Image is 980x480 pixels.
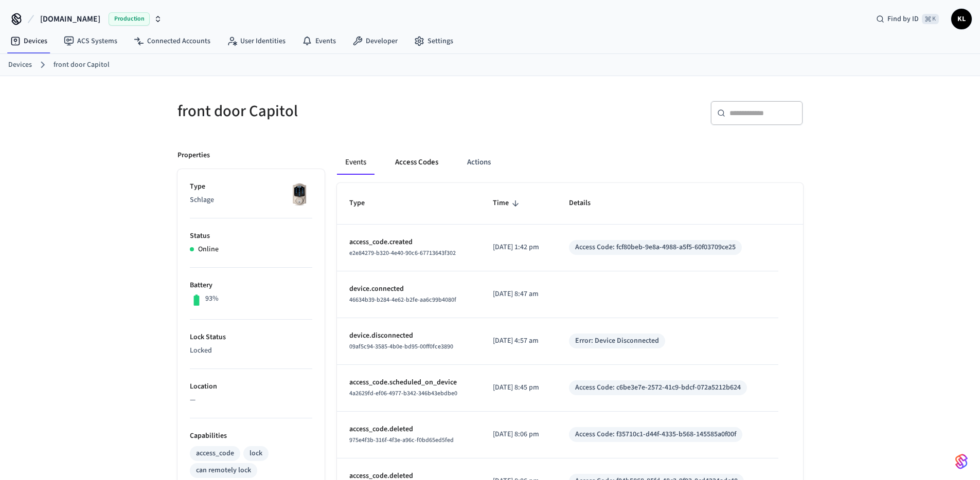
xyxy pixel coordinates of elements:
p: [DATE] 8:45 pm [493,382,544,393]
p: Location [190,381,312,392]
a: ACS Systems [56,32,126,50]
span: 4a2629fd-ef06-4977-b342-346b43ebdbe0 [349,389,457,398]
p: Battery [190,280,312,291]
span: Production [109,12,150,26]
a: Settings [406,32,461,50]
p: device.disconnected [349,330,468,341]
p: Type [190,181,312,192]
img: Schlage Sense Smart Deadbolt with Camelot Trim, Front [287,181,312,207]
div: Access Code: c6be3e7e-2572-41c9-bdcf-072a5212b624 [575,382,741,393]
a: Devices [2,32,56,50]
div: Access Code: fcf80beb-9e8a-4988-a5f5-60f03709ce25 [575,242,736,253]
button: Actions [459,150,499,175]
p: Capabilities [190,431,312,441]
h5: front door Capitol [177,101,484,122]
span: Details [569,195,604,211]
span: Time [493,195,522,211]
p: Online [198,244,219,255]
div: can remotely lock [196,465,251,476]
div: Find by ID⌘ K [868,10,947,28]
a: Devices [8,60,32,70]
button: Events [337,150,375,175]
p: 93% [205,293,219,304]
p: [DATE] 4:57 am [493,336,544,346]
span: 09af5c94-3585-4b0e-bd95-00ff0fce3890 [349,342,453,351]
span: ⌘ K [922,14,939,24]
span: e2e84279-b320-4e40-90c6-67713643f302 [349,249,456,257]
p: device.connected [349,284,468,294]
div: Error: Device Disconnected [575,336,659,346]
span: 975e4f3b-316f-4f3e-a96c-f0bd65ed5fed [349,436,454,445]
div: lock [250,448,262,459]
span: 46634b39-b284-4e62-b2fe-aa6c99b4080f [349,296,456,304]
span: Type [349,195,378,211]
div: access_code [196,448,234,459]
div: Access Code: f35710c1-d44f-4335-b568-145585a0f00f [575,429,736,440]
p: Properties [177,150,210,161]
div: ant example [337,150,803,175]
p: access_code.scheduled_on_device [349,377,468,388]
p: [DATE] 1:42 pm [493,242,544,253]
p: Status [190,231,312,242]
p: — [190,395,312,405]
span: [DOMAIN_NAME] [40,13,100,25]
a: User Identities [219,32,294,50]
p: Locked [190,345,312,356]
a: Developer [344,32,406,50]
span: KL [952,10,971,28]
a: Connected Accounts [126,32,219,50]
p: [DATE] 8:06 pm [493,429,544,440]
p: [DATE] 8:47 am [493,289,544,300]
a: front door Capitol [54,60,110,70]
a: Events [294,32,344,50]
button: Access Codes [387,150,447,175]
img: SeamLogoGradient.69752ec5.svg [955,453,968,470]
p: access_code.created [349,237,468,248]
p: Schlage [190,195,312,206]
button: KL [951,9,972,29]
p: access_code.deleted [349,424,468,435]
p: Lock Status [190,332,312,343]
span: Find by ID [887,14,919,24]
